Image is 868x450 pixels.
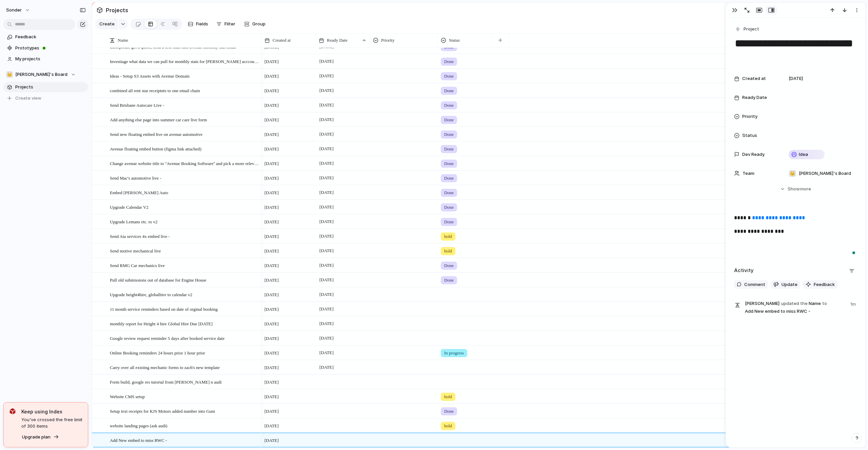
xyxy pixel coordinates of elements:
span: Filter [224,21,235,27]
span: Priority [381,37,395,44]
span: Done [444,277,454,284]
span: [DATE] [264,102,279,109]
span: [DATE] [318,57,335,65]
span: [DATE] [318,86,335,95]
span: Upgrade height4hire, globalhire to calendar v2 [110,290,192,298]
a: My projects [3,54,88,64]
span: Pull old submissions out of database for Engine House [110,276,206,284]
span: Online Booking reminders 24 hours prior 1 hour prior [110,349,205,356]
span: [DATE] [264,160,279,167]
span: [DATE] [318,116,335,124]
span: Group [252,21,265,27]
span: Status [449,37,460,44]
span: [DATE] [264,335,279,342]
span: [PERSON_NAME]'s Board [15,71,67,78]
span: Done [444,175,454,182]
span: [DATE] [318,290,335,299]
span: Priority [742,113,757,120]
h2: Activity [734,267,754,274]
span: [DATE] [264,277,279,284]
span: hold [444,393,452,400]
span: 11 month service reminders based on date of orginal booking [110,305,218,313]
span: Created at [742,75,766,82]
span: hold [444,233,452,240]
span: [DATE] [264,219,279,225]
span: [DATE] [264,350,279,356]
a: Feedback [3,32,88,42]
span: [DATE] [264,393,279,400]
span: [DATE] [318,174,335,182]
span: Done [444,102,454,109]
span: Done [444,408,454,415]
span: Done [444,146,454,152]
span: combined all rent star receiptnts to one email chain [110,86,200,94]
span: [DATE] [264,423,279,429]
span: [DATE] [318,232,335,240]
span: In progress [444,350,464,356]
span: 1m [850,300,857,308]
span: Ready Date [742,94,767,101]
span: [DATE] [318,247,335,255]
span: Feedback [814,281,835,288]
span: hold [444,248,452,254]
span: [DATE] [264,306,279,313]
button: Update [771,280,800,289]
span: Carry over all existing mechanic forms to zach's new template [110,363,220,371]
span: [PERSON_NAME]'s Board [799,170,851,177]
span: Create view [15,95,41,102]
span: Keep using Index [21,408,82,415]
a: Projects [3,82,88,92]
span: [DATE] [318,261,335,269]
span: Created at [273,37,291,44]
span: Google review request reminder 5 days after booked service date [110,334,224,342]
span: Done [444,58,454,65]
button: Comment [734,280,768,289]
span: monthly report for Height 4 hire Global Hire Due [DATE] [110,320,213,327]
span: [DATE] [264,233,279,240]
div: To enrich screen reader interactions, please activate Accessibility in Grammarly extension settings [734,214,857,257]
span: Done [444,73,454,80]
span: Done [444,160,454,167]
span: Update [782,281,797,288]
span: Idea [799,151,808,158]
span: Done [444,87,454,94]
span: [DATE] [264,58,279,65]
span: Send RMG Car mechanics live [110,261,165,269]
span: [DATE] [318,188,335,197]
button: Showmore [734,183,857,195]
div: 👑 [789,170,796,177]
span: [DATE] [318,349,335,357]
span: Dev Ready [742,151,765,158]
button: Group [241,19,269,29]
span: [DATE] [264,73,279,80]
span: [DATE] [789,75,803,82]
span: [DATE] [264,146,279,152]
span: [DATE] [264,175,279,182]
span: Done [444,204,454,211]
span: [DATE] [264,204,279,211]
span: Show [788,186,800,192]
span: Project [744,26,759,33]
span: [DATE] [318,276,335,284]
button: 👑[PERSON_NAME]'s Board [3,69,88,80]
span: Comment [744,281,765,288]
span: Send Ata services 4x embed live - [110,232,170,240]
span: [DATE] [318,145,335,153]
span: [DATE] [318,218,335,226]
span: Prototypes [15,45,86,52]
span: [PERSON_NAME] [745,300,780,307]
span: website landing pages (ask audi) [110,422,167,429]
a: Prototypes [3,43,88,53]
button: Create [95,19,118,29]
span: sonder [6,7,22,14]
span: Avenue floating embed button (figma link attached) [110,145,201,152]
span: [DATE] [318,203,335,211]
span: [DATE] [264,364,279,371]
span: [DATE] [318,130,335,138]
span: [DATE] [264,408,279,415]
span: Send motive mechanical live [110,247,161,254]
button: sonder [3,5,34,16]
span: Status [742,132,757,139]
span: [DATE] [264,437,279,444]
span: Done [444,219,454,225]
